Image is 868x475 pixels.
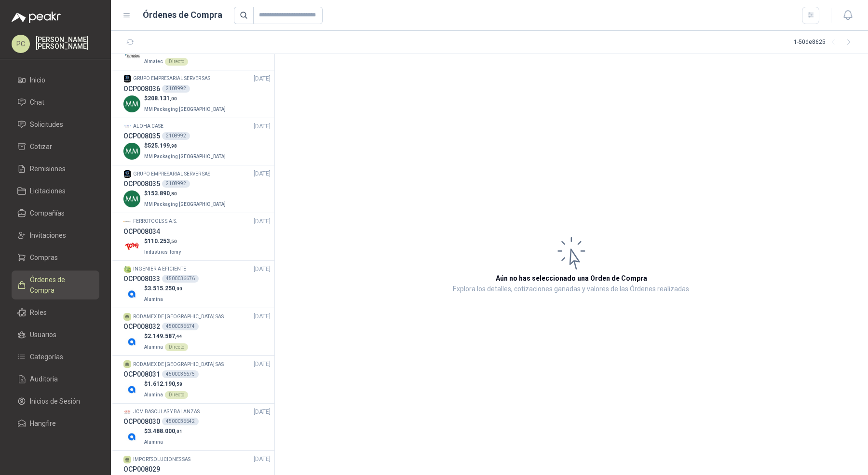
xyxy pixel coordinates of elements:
span: Licitaciones [30,186,66,196]
img: Company Logo [123,217,131,225]
a: Usuarios [12,326,99,344]
a: Remisiones [12,160,99,178]
img: Company Logo [123,428,140,445]
span: 525.199 [148,142,177,149]
p: $ [144,284,182,293]
span: [DATE] [254,122,271,131]
span: 1.612.190 [148,380,182,387]
img: Company Logo [123,190,140,207]
p: [PERSON_NAME] [PERSON_NAME] [36,36,99,50]
span: MM Packaging [GEOGRAPHIC_DATA] [144,107,226,112]
img: Company Logo [123,48,140,65]
span: Compras [30,252,58,263]
a: RODAMEX DE [GEOGRAPHIC_DATA] SAS[DATE] OCP0080314500036675Company Logo$1.612.190,58AluminaDirecto [123,360,271,399]
a: Company LogoGRUPO EMPRESARIAL SERVER SAS[DATE] OCP0080352108992Company Logo$153.890,80MM Packagin... [123,169,271,209]
h3: OCP008032 [123,321,160,332]
img: Logo peakr [12,12,61,23]
a: Compañías [12,204,99,222]
span: [DATE] [254,169,271,178]
span: Roles [30,307,47,318]
span: 3.515.250 [148,285,182,292]
img: Company Logo [123,408,131,416]
span: Compañías [30,208,65,218]
img: Company Logo [123,381,140,398]
span: Alumina [144,392,163,397]
span: Hangfire [30,418,56,429]
a: Company LogoINGENIERIA EFICIENTE[DATE] OCP0080334500036676Company Logo$3.515.250,00Alumina [123,265,271,304]
span: [DATE] [254,217,271,226]
span: Chat [30,97,44,108]
p: $ [144,380,188,389]
span: Alumina [144,297,163,302]
div: Directo [165,391,188,399]
img: Company Logo [123,170,131,178]
a: Company LogoGRUPO EMPRESARIAL SERVER SAS[DATE] OCP0080362108992Company Logo$208.131,00MM Packagin... [123,74,271,114]
div: Directo [165,58,188,66]
h1: Órdenes de Compra [143,8,222,22]
p: $ [144,237,183,246]
span: 2.149.587 [148,333,182,339]
span: [DATE] [254,407,271,417]
span: [DATE] [254,455,271,464]
span: Inicio [30,75,45,85]
p: RODAMEX DE [GEOGRAPHIC_DATA] SAS [133,361,224,368]
a: Company LogoJCM BASCULAS Y BALANZAS[DATE] OCP0080304500036642Company Logo$3.488.000,01Alumina [123,407,271,447]
div: 4500036642 [162,418,199,425]
p: $ [144,94,228,103]
span: [DATE] [254,74,271,83]
span: Alumina [144,344,163,350]
a: Cotizar [12,137,99,156]
span: Solicitudes [30,119,63,130]
h3: OCP008031 [123,369,160,380]
span: MM Packaging [GEOGRAPHIC_DATA] [144,154,226,159]
h3: OCP008036 [123,83,160,94]
p: RODAMEX DE [GEOGRAPHIC_DATA] SAS [133,313,224,321]
a: Invitaciones [12,226,99,244]
span: MM Packaging [GEOGRAPHIC_DATA] [144,202,226,207]
div: Directo [165,343,188,351]
span: 3.488.000 [148,428,182,434]
a: RODAMEX DE [GEOGRAPHIC_DATA] SAS[DATE] OCP0080324500036674Company Logo$2.149.587,44AluminaDirecto [123,312,271,352]
span: ,98 [170,143,177,149]
img: Company Logo [123,333,140,350]
span: Usuarios [30,329,56,340]
span: ,50 [170,239,177,244]
p: $ [144,189,228,198]
span: ,00 [175,286,182,291]
img: Company Logo [123,265,131,273]
span: Cotizar [30,141,52,152]
span: 110.253 [148,238,177,244]
span: 254.974 [148,47,177,54]
span: Invitaciones [30,230,66,241]
p: FERROTOOLS S.A.S. [133,217,177,225]
span: ,01 [175,429,182,434]
a: Solicitudes [12,115,99,134]
img: Company Logo [123,122,131,130]
span: Alumina [144,439,163,445]
span: ,00 [170,96,177,101]
h3: OCP008034 [123,226,160,237]
p: GRUPO EMPRESARIAL SERVER SAS [133,75,210,82]
span: Inicios de Sesión [30,396,80,407]
h3: OCP008035 [123,178,160,189]
div: 2108992 [162,132,190,140]
a: Auditoria [12,370,99,388]
span: Remisiones [30,163,66,174]
span: Almatec [144,59,163,64]
p: INGENIERIA EFICIENTE [133,265,186,273]
h3: OCP008029 [123,464,160,475]
span: Categorías [30,352,63,362]
span: ,58 [175,381,182,387]
a: Compras [12,248,99,267]
span: ,44 [175,334,182,339]
p: Explora los detalles, cotizaciones ganadas y valores de las Órdenes realizadas. [453,284,691,295]
h3: Aún no has seleccionado una Orden de Compra [496,273,647,284]
h3: OCP008033 [123,273,160,284]
span: Órdenes de Compra [30,274,90,296]
a: Órdenes de Compra [12,271,99,299]
a: Inicios de Sesión [12,392,99,410]
img: Company Logo [123,143,140,160]
div: 4500036676 [162,275,199,283]
p: GRUPO EMPRESARIAL SERVER SAS [133,170,210,178]
h3: OCP008035 [123,131,160,141]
